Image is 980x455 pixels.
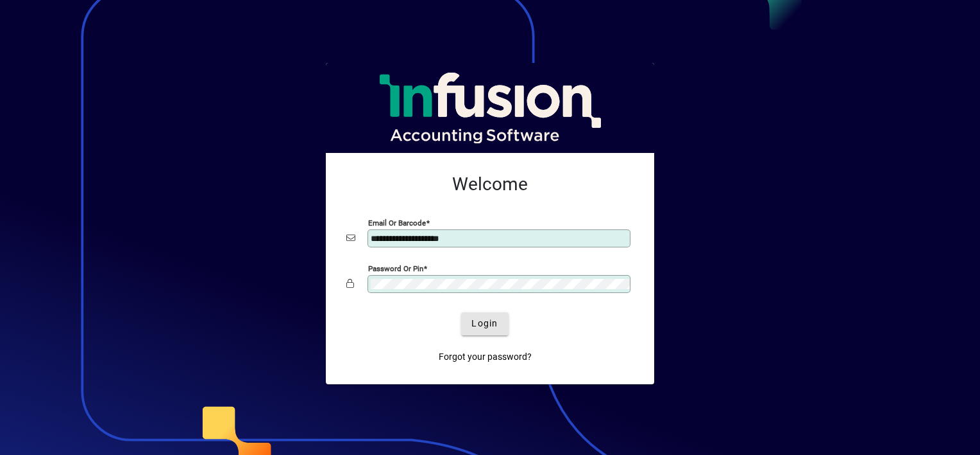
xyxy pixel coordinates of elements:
h2: Welcome [346,174,634,195]
a: Forgot your password? [434,346,537,369]
button: Login [461,312,508,335]
span: Login [471,317,498,330]
mat-label: Email or Barcode [368,218,426,227]
mat-label: Password or Pin [368,263,423,272]
span: Forgot your password? [439,350,532,364]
